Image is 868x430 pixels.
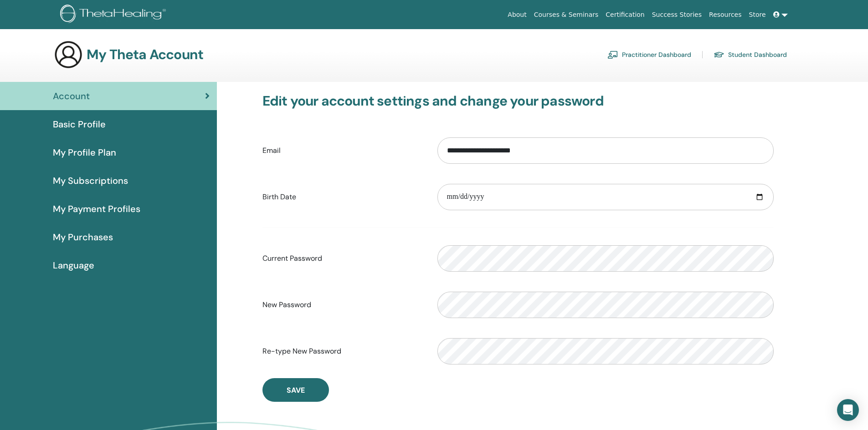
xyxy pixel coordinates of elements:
[607,47,691,62] a: Practitioner Dashboard
[256,188,431,206] label: Birth Date
[837,399,859,421] div: Open Intercom Messenger
[53,202,140,216] span: My Payment Profiles
[53,89,90,103] span: Account
[287,385,305,395] span: Save
[504,6,530,23] a: About
[714,51,724,59] img: graduation-cap.svg
[530,6,602,23] a: Courses & Seminars
[53,117,106,131] span: Basic Profile
[714,47,787,62] a: Student Dashboard
[607,51,618,59] img: chalkboard-teacher.svg
[648,6,705,23] a: Success Stories
[256,142,431,159] label: Email
[705,6,745,23] a: Resources
[53,146,116,159] span: My Profile Plan
[60,5,169,25] img: logo.png
[54,40,83,69] img: generic-user-icon.jpg
[53,174,128,187] span: My Subscriptions
[256,250,431,267] label: Current Password
[262,378,329,402] button: Save
[602,6,648,23] a: Certification
[256,296,431,314] label: New Password
[745,6,770,23] a: Store
[262,93,774,109] h3: Edit your account settings and change your password
[256,343,431,360] label: Re-type New Password
[53,230,113,244] span: My Purchases
[87,46,203,63] h3: My Theta Account
[53,258,94,272] span: Language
